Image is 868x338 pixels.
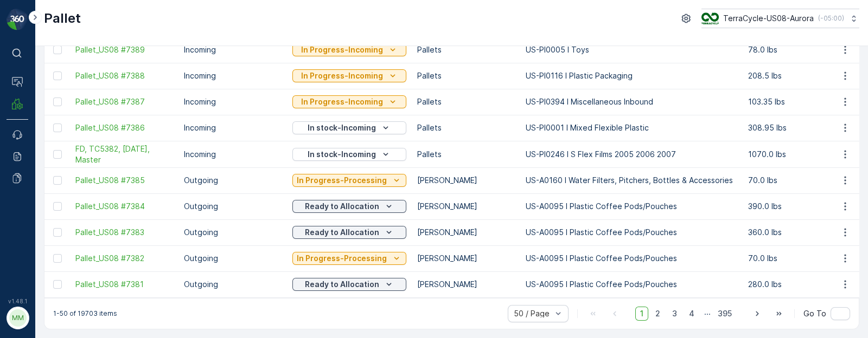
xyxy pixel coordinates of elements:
[178,245,287,271] td: Outgoing
[178,63,287,89] td: Incoming
[412,271,520,297] td: [PERSON_NAME]
[412,89,520,115] td: Pallets
[44,10,81,27] p: Pallet
[520,141,743,167] td: US-PI0246 I S Flex Films 2005 2006 2007
[7,298,28,304] span: v 1.48.1
[308,122,376,133] p: In stock-Incoming
[75,122,173,133] a: Pallet_US08 #7386
[178,115,287,141] td: Incoming
[292,226,406,239] button: Ready to Allocation
[53,280,62,289] div: Toggle Row Selected
[75,144,173,165] a: FD, TC5382, 7/25/25, Master
[53,228,62,237] div: Toggle Row Selected
[53,45,62,54] div: Toggle Row Selected
[743,271,851,297] td: 280.0 lbs
[53,202,62,211] div: Toggle Row Selected
[412,63,520,89] td: Pallets
[701,12,719,24] img: image_ci7OI47.png
[684,307,699,321] span: 4
[743,141,851,167] td: 1070.0 lbs
[292,69,406,82] button: In Progress-Incoming
[743,219,851,245] td: 360.0 lbs
[723,13,814,24] p: TerraCycle-US08-Aurora
[520,115,743,141] td: US-PI0001 I Mixed Flexible Plastic
[292,43,406,56] button: In Progress-Incoming
[743,63,851,89] td: 208.5 lbs
[635,307,648,321] span: 1
[297,253,387,264] p: In Progress-Processing
[818,14,844,23] p: ( -05:00 )
[53,150,62,159] div: Toggle Row Selected
[53,97,62,106] div: Toggle Row Selected
[75,253,173,264] a: Pallet_US08 #7382
[301,96,383,107] p: In Progress-Incoming
[292,278,406,291] button: Ready to Allocation
[713,307,737,321] span: 395
[520,193,743,219] td: US-A0095 I Plastic Coffee Pods/Pouches
[520,245,743,271] td: US-A0095 I Plastic Coffee Pods/Pouches
[75,70,173,81] a: Pallet_US08 #7388
[305,227,379,238] p: Ready to Allocation
[704,307,711,321] p: ...
[292,148,406,161] button: In stock-Incoming
[667,307,682,321] span: 3
[520,271,743,297] td: US-A0095 I Plastic Coffee Pods/Pouches
[297,175,387,186] p: In Progress-Processing
[412,141,520,167] td: Pallets
[520,89,743,115] td: US-PI0394 I Miscellaneous Inbound
[305,201,379,212] p: Ready to Allocation
[412,37,520,63] td: Pallets
[178,219,287,245] td: Outgoing
[412,245,520,271] td: [PERSON_NAME]
[75,279,173,290] a: Pallet_US08 #7381
[520,219,743,245] td: US-A0095 I Plastic Coffee Pods/Pouches
[520,63,743,89] td: US-PI0116 I Plastic Packaging
[743,167,851,193] td: 70.0 lbs
[520,37,743,63] td: US-PI0005 I Toys
[53,309,117,318] p: 1-50 of 19703 items
[53,254,62,263] div: Toggle Row Selected
[75,175,173,186] span: Pallet_US08 #7385
[412,219,520,245] td: [PERSON_NAME]
[178,193,287,219] td: Outgoing
[75,227,173,238] a: Pallet_US08 #7383
[292,174,406,187] button: In Progress-Processing
[292,200,406,213] button: Ready to Allocation
[412,115,520,141] td: Pallets
[412,193,520,219] td: [PERSON_NAME]
[178,89,287,115] td: Incoming
[305,279,379,290] p: Ready to Allocation
[292,121,406,134] button: In stock-Incoming
[412,167,520,193] td: [PERSON_NAME]
[743,245,851,271] td: 70.0 lbs
[9,309,27,327] div: MM
[743,89,851,115] td: 103.35 lbs
[7,9,28,30] img: logo
[53,176,62,185] div: Toggle Row Selected
[743,115,851,141] td: 308.95 lbs
[53,71,62,80] div: Toggle Row Selected
[75,201,173,212] a: Pallet_US08 #7384
[308,149,376,160] p: In stock-Incoming
[650,307,665,321] span: 2
[301,44,383,55] p: In Progress-Incoming
[178,37,287,63] td: Incoming
[743,193,851,219] td: 390.0 lbs
[743,37,851,63] td: 78.0 lbs
[292,252,406,265] button: In Progress-Processing
[292,95,406,108] button: In Progress-Incoming
[75,44,173,55] span: Pallet_US08 #7389
[178,141,287,167] td: Incoming
[53,123,62,132] div: Toggle Row Selected
[75,96,173,107] a: Pallet_US08 #7387
[178,271,287,297] td: Outgoing
[520,167,743,193] td: US-A0160 I Water Filters, Pitchers, Bottles & Accessories
[301,70,383,81] p: In Progress-Incoming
